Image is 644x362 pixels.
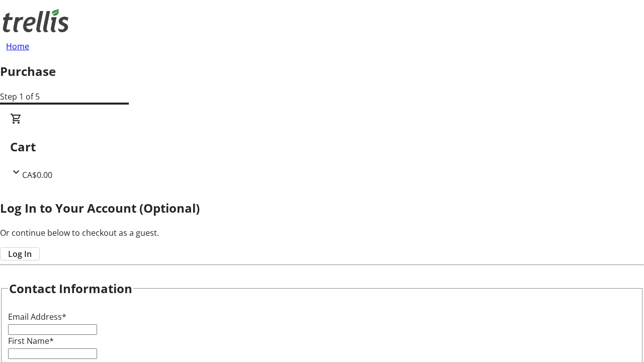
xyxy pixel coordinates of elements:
[10,138,634,156] h2: Cart
[9,280,132,298] h2: Contact Information
[8,248,32,260] span: Log In
[8,311,66,322] label: Email Address*
[8,335,54,346] label: First Name*
[22,169,52,180] span: CA$0.00
[10,113,634,181] div: CartCA$0.00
